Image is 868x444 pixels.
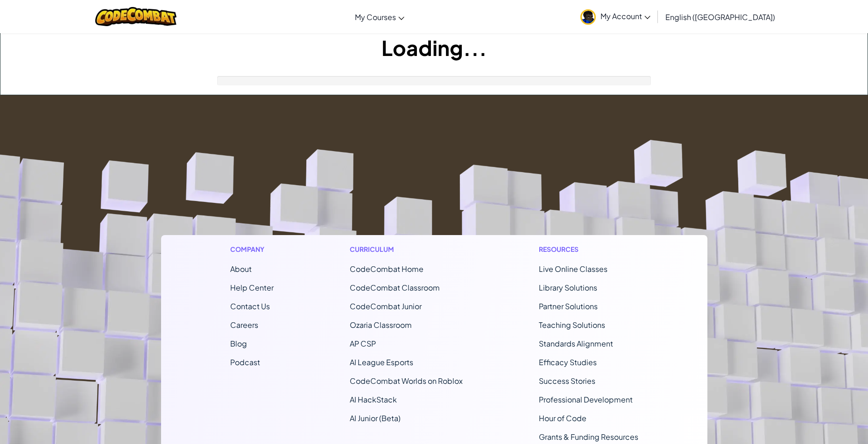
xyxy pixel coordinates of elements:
[539,376,595,386] a: Success Stories
[350,413,401,423] a: AI Junior (Beta)
[539,264,607,274] a: Live Online Classes
[230,264,252,274] a: About
[539,413,586,423] a: Hour of Code
[350,339,376,348] a: AP CSP
[539,395,633,404] a: Professional Development
[230,244,274,254] h1: Company
[539,320,605,330] a: Teaching Solutions
[539,432,638,442] a: Grants & Funding Resources
[230,301,270,311] span: Contact Us
[350,264,423,274] span: CodeCombat Home
[230,320,258,330] a: Careers
[350,244,463,254] h1: Curriculum
[350,320,412,330] a: Ozaria Classroom
[0,33,868,62] h1: Loading...
[539,357,597,367] a: Efficacy Studies
[539,283,597,292] a: Library Solutions
[350,283,440,292] a: CodeCombat Classroom
[350,4,409,29] a: My Courses
[576,2,655,31] a: My Account
[350,376,463,386] a: CodeCombat Worlds on Roblox
[539,339,613,348] a: Standards Alignment
[350,301,422,311] a: CodeCombat Junior
[665,12,775,22] span: English ([GEOGRAPHIC_DATA])
[230,339,247,348] a: Blog
[95,7,177,26] img: CodeCombat logo
[580,9,596,25] img: avatar
[539,244,638,254] h1: Resources
[350,395,397,404] a: AI HackStack
[539,301,598,311] a: Partner Solutions
[230,357,260,367] a: Podcast
[600,11,650,21] span: My Account
[230,283,274,292] a: Help Center
[350,357,413,367] a: AI League Esports
[355,12,396,22] span: My Courses
[661,4,780,29] a: English ([GEOGRAPHIC_DATA])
